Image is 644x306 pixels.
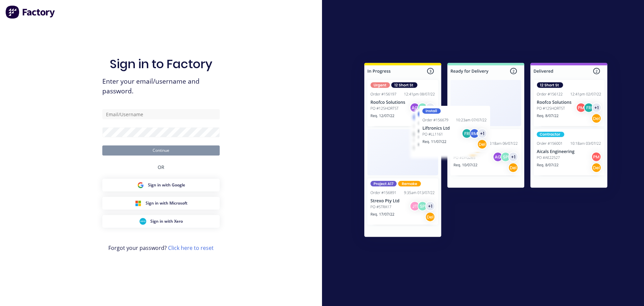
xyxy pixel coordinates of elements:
[168,244,214,252] a: Click here to reset
[102,179,220,191] button: Google Sign inSign in with Google
[102,197,220,210] button: Microsoft Sign inSign in with Microsoft
[140,218,146,225] img: Xero Sign in
[108,244,214,252] span: Forgot your password?
[135,200,142,207] img: Microsoft Sign in
[102,215,220,228] button: Xero Sign inSign in with Xero
[5,5,56,19] img: Factory
[102,77,220,96] span: Enter your email/username and password.
[102,145,220,156] button: Continue
[158,156,164,179] div: OR
[146,200,187,206] span: Sign in with Microsoft
[350,49,622,253] img: Sign in
[102,109,220,119] input: Email/Username
[110,57,212,71] h1: Sign in to Factory
[150,218,183,224] span: Sign in with Xero
[148,182,185,188] span: Sign in with Google
[137,182,144,188] img: Google Sign in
